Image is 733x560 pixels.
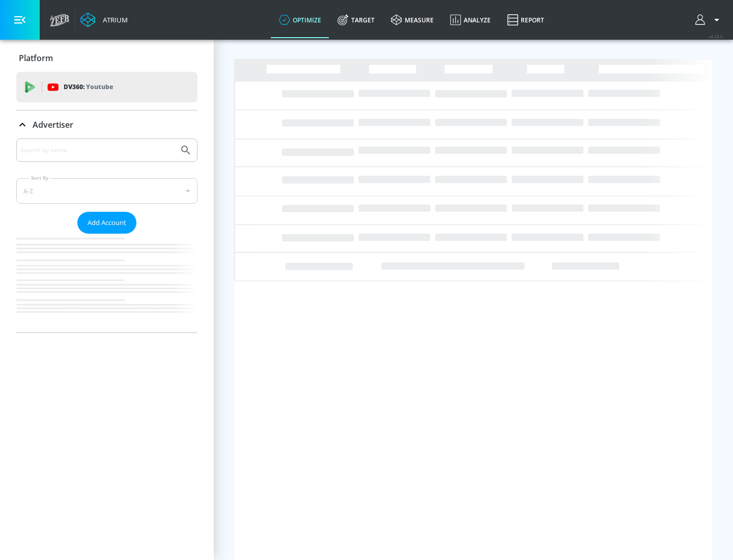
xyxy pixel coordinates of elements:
[499,2,552,38] a: Report
[20,144,175,157] input: Search by name
[77,212,136,234] button: Add Account
[16,138,198,332] div: Advertiser
[19,52,53,64] p: Platform
[88,217,126,229] span: Add Account
[29,175,51,181] label: Sort By
[271,2,329,38] a: optimize
[33,119,73,130] p: Advertiser
[86,81,113,92] p: Youtube
[329,2,383,38] a: Target
[99,15,128,24] div: Atrium
[16,110,198,139] div: Advertiser
[64,81,113,93] p: DV360:
[383,2,442,38] a: measure
[16,44,198,72] div: Platform
[80,12,128,27] a: Atrium
[442,2,499,38] a: Analyze
[16,178,198,204] div: A-Z
[16,234,198,332] nav: list of Advertiser
[709,34,723,39] span: v 4.28.0
[16,72,198,102] div: DV360: Youtube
